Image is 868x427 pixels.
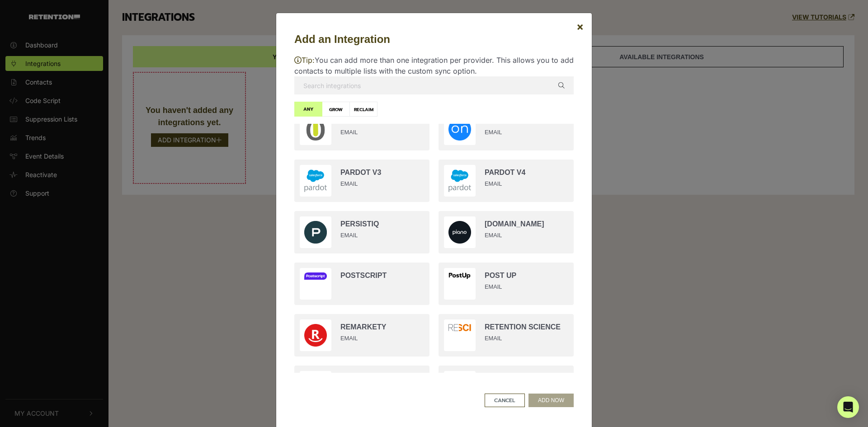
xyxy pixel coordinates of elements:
button: Close [569,14,591,39]
span: Tip: [294,56,315,65]
label: ANY [294,102,322,117]
label: RECLAIM [349,102,377,117]
input: Search integrations [294,76,574,94]
label: GROW [322,102,350,117]
h5: Add an Integration [294,31,574,47]
div: Open Intercom Messenger [837,396,859,418]
span: × [576,20,584,33]
p: You can add more than one integration per provider. This allows you to add contacts to multiple l... [294,55,574,76]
